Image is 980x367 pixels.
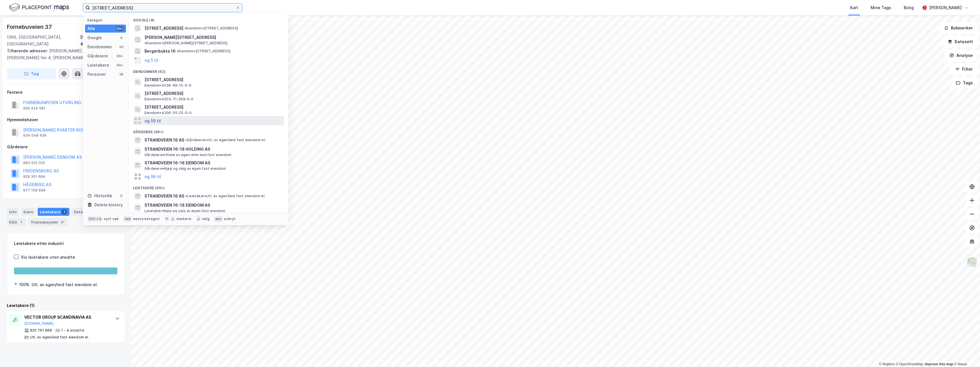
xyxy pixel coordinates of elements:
[119,45,124,49] div: 62
[144,209,226,213] span: Leietaker • Kjøp og salg av egen fast eiendom
[30,335,89,340] div: Utl. av egen/leid fast eiendom el.
[87,71,106,78] div: Personer
[202,217,210,221] div: velg
[939,22,978,34] button: Bokmerker
[144,57,158,64] button: og 5 til
[177,49,178,53] span: •
[144,117,161,124] button: og 59 til
[119,194,124,198] div: 0
[144,97,194,101] span: Eiendom • 4203-71-268-0-0
[144,104,282,111] span: [STREET_ADDRESS]
[951,77,978,89] button: Tags
[904,4,914,11] div: Bolig
[850,4,858,11] div: Kart
[144,173,161,180] button: og 96 til
[104,217,119,221] div: nytt søk
[123,216,132,222] div: tab
[929,4,962,11] div: [PERSON_NAME]
[94,202,123,208] div: Delete history
[7,48,49,53] span: Tilhørende adresser:
[90,3,236,12] input: Søk på adresse, matrikkel, gårdeiere, leietakere eller personer
[144,48,176,55] span: Bergerbukta 16
[133,217,160,221] div: neste kategori
[144,90,282,97] span: [STREET_ADDRESS]
[144,41,146,45] span: •
[9,3,69,13] img: logo.f888ab2527a4732fd821a326f86c7f29.svg
[951,340,980,367] div: Kontrollprogram for chat
[144,83,191,88] span: Eiendom • 5536-69-15-0-0
[144,153,232,157] span: Gårdeiere • Utleie av egen eller leid fast eiendom
[30,328,52,333] div: 925 761 869
[18,219,24,225] div: 1
[24,314,109,321] div: VECTOR GROUP SCANDINAVIA AS
[128,181,288,192] div: Leietakere (99+)
[23,188,45,193] div: 977 109 698
[214,216,223,222] div: esc
[871,4,891,11] div: Mine Tags
[61,209,67,215] div: 1
[87,62,109,69] div: Leietakere
[177,49,230,53] span: Eiendom • [STREET_ADDRESS]
[144,202,282,209] span: STRANDVEIEN 16-18 EIENDOM AS
[23,106,45,111] div: 929 424 581
[943,36,978,47] button: Datasett
[87,25,95,32] div: Alle
[19,281,29,288] div: 100%
[144,25,183,32] span: [STREET_ADDRESS]
[116,26,124,31] div: 99+
[7,218,26,226] div: ESG
[87,18,126,22] div: Kategori
[144,34,216,41] span: [PERSON_NAME][STREET_ADDRESS]
[24,321,54,326] button: [DOMAIN_NAME]
[128,65,288,75] div: Eiendommer (62)
[144,41,228,45] span: Eiendom • [PERSON_NAME][STREET_ADDRESS]
[185,138,266,142] span: Gårdeiere • Utl. av egen/leid fast eiendom el.
[925,362,953,366] a: Improve this map
[59,219,65,225] div: 9
[21,254,75,261] div: Vis leietakere uten ansatte
[144,166,226,171] span: Gårdeiere • Kjøp og salg av egen fast eiendom
[116,63,124,67] div: 99+
[87,216,103,222] div: Ctrl + k
[879,362,895,366] a: Mapbox
[23,161,45,165] div: 983 522 025
[7,89,124,96] div: Festere
[87,43,112,50] div: Eiendommer
[144,193,184,200] span: STRANDVEIEN 16 AS
[87,53,108,59] div: Gårdeiere
[119,35,124,40] div: 8
[144,76,282,83] span: [STREET_ADDRESS]
[144,111,192,115] span: Eiendom • 4206-55-25-0-0
[7,68,56,79] button: Tag
[23,133,47,138] div: 934 048 636
[32,281,98,288] div: Utl. av egen/leid fast eiendom el.
[144,137,184,143] span: STRANDVEIEN 16 AS
[7,302,124,309] div: Leietakere (1)
[72,208,93,216] div: Datasett
[7,143,124,150] div: Gårdeiere
[87,34,102,41] div: Google
[7,22,53,31] div: Fornebuveien 37
[945,50,978,61] button: Analyse
[7,47,120,61] div: [PERSON_NAME] Vei 2, [PERSON_NAME] Vei 4, [PERSON_NAME] Vei 6
[21,208,35,216] div: Eiere
[896,362,923,366] a: OpenStreetMap
[61,328,84,333] div: 1 - 4 ansatte
[224,217,236,221] div: avbryt
[128,13,288,24] div: Google (8)
[144,146,282,153] span: STRANDVEIEN 16-18 HOLDING AS
[80,34,124,47] div: [GEOGRAPHIC_DATA], 41/845
[967,257,977,268] img: Z
[185,138,187,142] span: •
[185,194,265,198] span: Leietaker • Utl. av egen/leid fast eiendom el.
[119,72,124,77] div: 38
[7,116,124,123] div: Hjemmelshaver
[185,194,187,198] span: •
[128,125,288,135] div: Gårdeiere (99+)
[7,34,80,47] div: 1366, [GEOGRAPHIC_DATA], [GEOGRAPHIC_DATA]
[23,174,45,179] div: 929 301 684
[87,192,112,199] div: Historikk
[950,63,978,75] button: Filter
[14,240,117,247] div: Leietakere etter industri
[176,217,191,221] div: markere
